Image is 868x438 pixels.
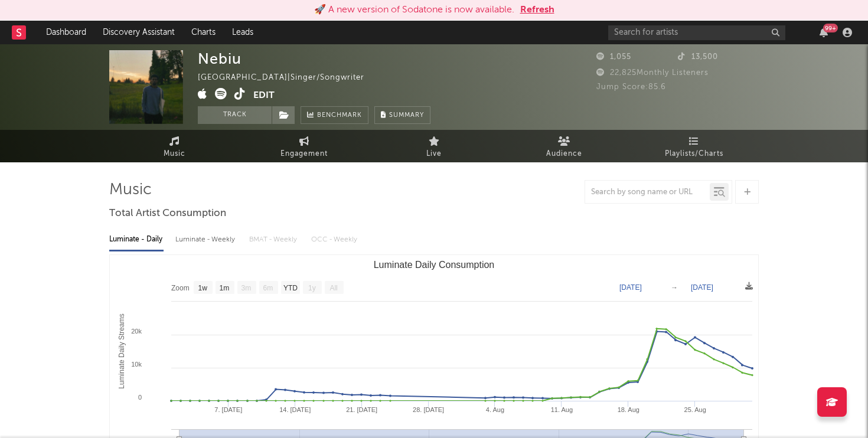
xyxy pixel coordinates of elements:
text: 1w [198,284,208,292]
text: 4. Aug [486,406,504,413]
text: 14. [DATE] [279,406,311,413]
a: Benchmark [301,106,368,124]
text: 11. Aug [551,406,573,413]
text: 0 [138,394,142,401]
text: 3m [242,284,252,292]
text: YTD [283,284,298,292]
text: 1y [308,284,316,292]
text: 1m [220,284,230,292]
input: Search for artists [608,25,785,40]
text: Luminate Daily Streams [118,313,126,388]
text: 10k [131,361,142,368]
div: 99 + [823,24,838,32]
text: All [329,284,337,292]
button: 99+ [820,28,828,37]
a: Charts [183,21,224,44]
text: Zoom [171,284,190,292]
a: Playlists/Charts [629,130,759,162]
div: Nebiu [198,50,242,67]
a: Engagement [239,130,369,162]
text: 28. [DATE] [413,406,444,413]
button: Edit [253,88,275,103]
text: 20k [131,328,142,335]
a: Live [369,130,499,162]
div: [GEOGRAPHIC_DATA] | Singer/Songwriter [198,71,378,85]
button: Refresh [520,3,554,17]
span: Playlists/Charts [665,147,723,161]
span: Music [164,147,185,161]
a: Dashboard [38,21,94,44]
button: Summary [374,106,430,124]
a: Music [109,130,239,162]
text: 18. Aug [618,406,639,413]
text: 25. Aug [684,406,706,413]
span: Benchmark [317,109,362,123]
text: 21. [DATE] [346,406,377,413]
text: [DATE] [691,283,713,292]
a: Audience [499,130,629,162]
div: Luminate - Weekly [175,230,237,250]
a: Discovery Assistant [94,21,183,44]
span: Summary [389,112,424,119]
text: [DATE] [619,283,642,292]
span: Live [426,147,442,161]
span: 1,055 [596,53,631,61]
span: 13,500 [678,53,718,61]
text: 7. [DATE] [214,406,242,413]
span: Engagement [280,147,328,161]
text: 6m [263,284,273,292]
text: Luminate Daily Consumption [374,260,495,270]
span: 22,825 Monthly Listeners [596,69,709,77]
div: Luminate - Daily [109,230,164,250]
input: Search by song name or URL [585,188,710,197]
button: Track [198,106,272,124]
span: Audience [546,147,582,161]
div: 🚀 A new version of Sodatone is now available. [314,3,514,17]
span: Jump Score: 85.6 [596,83,666,91]
a: Leads [224,21,262,44]
text: → [671,283,678,292]
span: Total Artist Consumption [109,207,226,221]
